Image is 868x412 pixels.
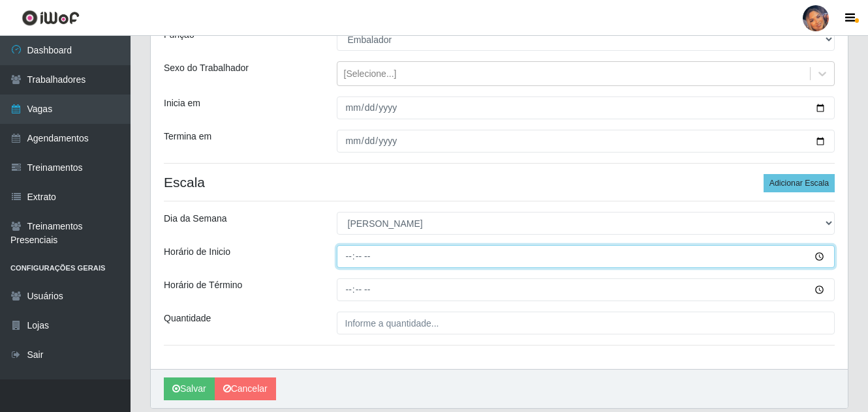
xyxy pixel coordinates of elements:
[337,96,835,119] input: 00/00/0000
[164,96,200,110] label: Inicia em
[337,312,835,334] input: Informe a quantidade...
[337,278,835,301] input: 00:00
[164,174,835,190] h4: Escala
[764,174,835,192] button: Adicionar Escala
[164,245,230,259] label: Horário de Inicio
[22,10,80,26] img: CoreUI Logo
[164,61,249,75] label: Sexo do Trabalhador
[164,278,242,292] label: Horário de Término
[344,67,397,81] div: [Selecione...]
[164,312,211,325] label: Quantidade
[215,377,276,400] a: Cancelar
[164,212,227,226] label: Dia da Semana
[337,245,835,268] input: 00:00
[164,130,211,143] label: Termina em
[164,377,215,400] button: Salvar
[337,130,835,153] input: 00/00/0000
